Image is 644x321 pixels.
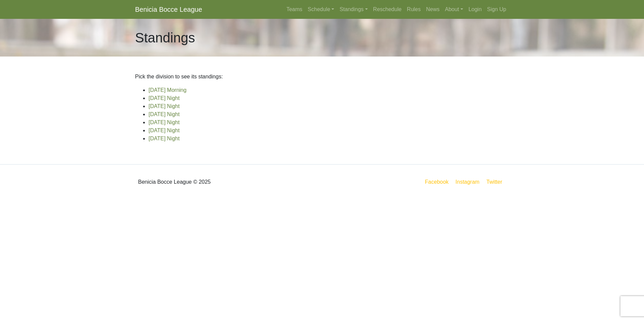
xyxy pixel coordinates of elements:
[130,170,322,194] div: Benicia Bocce League © 2025
[149,128,180,133] a: [DATE] Night
[305,3,337,16] a: Schedule
[484,3,509,16] a: Sign Up
[149,111,180,117] a: [DATE] Night
[284,3,305,16] a: Teams
[149,95,180,101] a: [DATE] Night
[149,119,180,125] a: [DATE] Night
[404,3,423,16] a: Rules
[135,73,509,81] p: Pick the division to see its standings:
[454,178,481,186] a: Instagram
[442,3,466,16] a: About
[135,30,195,46] h1: Standings
[337,3,370,16] a: Standings
[371,3,405,16] a: Reschedule
[149,136,180,141] a: [DATE] Night
[485,178,508,186] a: Twitter
[466,3,484,16] a: Login
[135,3,202,16] a: Benicia Bocce League
[149,87,187,93] a: [DATE] Morning
[149,103,180,109] a: [DATE] Night
[424,178,450,186] a: Facebook
[423,3,442,16] a: News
